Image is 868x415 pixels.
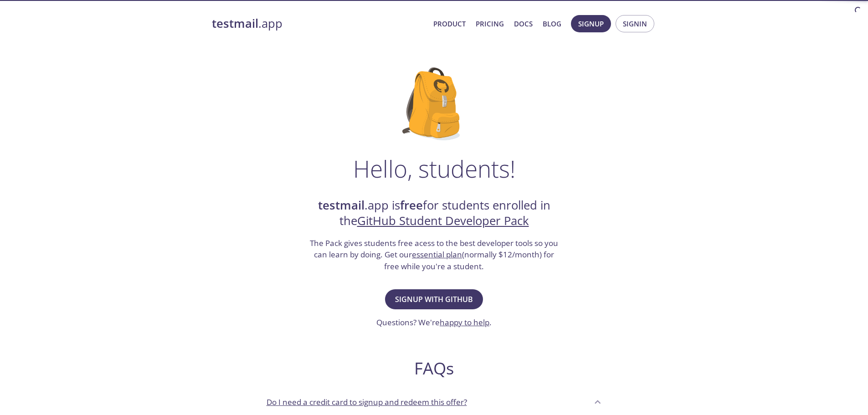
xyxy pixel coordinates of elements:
[433,18,466,30] a: Product
[318,197,365,213] strong: testmail
[357,213,529,229] a: GitHub Student Developer Pack
[395,293,473,306] span: Signup with GitHub
[309,237,560,272] h3: The Pack gives students free acess to the best developer tools so you can learn by doing. Get our...
[309,198,560,229] h2: .app is for students enrolled in the
[353,155,515,182] h1: Hello, students!
[440,317,489,328] a: happy to help
[212,16,426,31] a: testmail.app
[571,15,611,32] button: Signup
[578,18,604,30] span: Signup
[400,197,423,213] strong: free
[376,317,492,328] h3: Questions? We're .
[385,289,483,309] button: Signup with GitHub
[623,18,647,30] span: Signin
[212,15,258,31] strong: testmail
[412,249,462,260] a: essential plan
[543,18,561,30] a: Blog
[267,396,467,408] p: Do I need a credit card to signup and redeem this offer?
[402,67,466,140] img: github-student-backpack.png
[476,18,504,30] a: Pricing
[514,18,533,30] a: Docs
[616,15,654,32] button: Signin
[259,358,609,379] h2: FAQs
[259,389,609,414] div: Do I need a credit card to signup and redeem this offer?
